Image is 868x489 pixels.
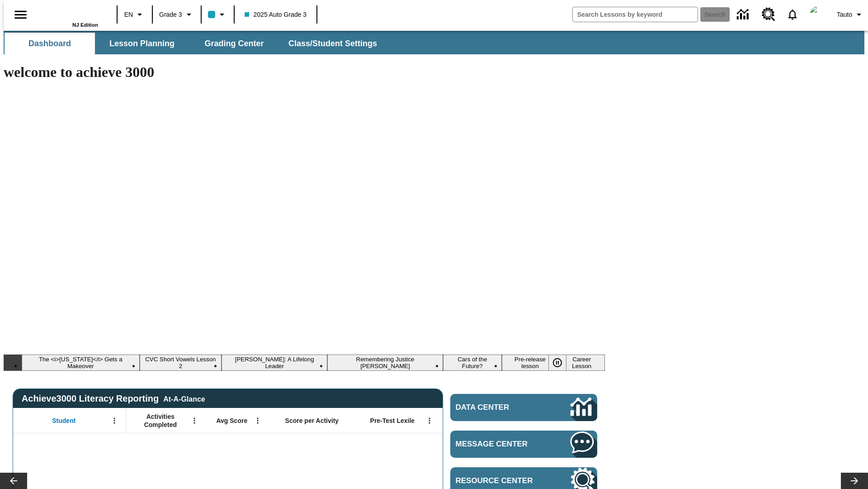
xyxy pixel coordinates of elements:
[450,394,597,421] a: Data Center
[216,417,247,425] span: Avg Score
[423,414,436,427] button: Open Menu
[4,64,605,81] h1: welcome to achieve 3000
[131,412,190,429] span: Activities Completed
[450,431,597,458] a: Message Center
[159,10,182,19] span: Grade 3
[72,22,98,28] span: NJ Edition
[22,355,140,371] button: Slide 1 The <i>Missouri</i> Gets a Makeover
[5,33,95,54] button: Dashboard
[7,1,34,28] button: Open side menu
[108,414,121,427] button: Open Menu
[124,10,133,19] span: EN
[288,38,377,49] span: Class/Student Settings
[156,6,198,23] button: Grade: Grade 3, Select a grade
[456,440,543,449] span: Message Center
[573,7,698,22] input: search field
[28,38,71,49] span: Dashboard
[97,33,187,54] button: Lesson Planning
[204,38,264,49] span: Grading Center
[188,414,201,427] button: Open Menu
[251,414,264,427] button: Open Menu
[559,355,605,371] button: Slide 7 Career Lesson
[756,2,781,27] a: Resource Center, Will open in new tab
[52,417,75,425] span: Student
[22,393,205,404] span: Achieve3000 Literacy Reporting
[327,355,443,371] button: Slide 4 Remembering Justice O'Connor
[245,10,307,19] span: 2025 Auto Grade 3
[140,355,222,371] button: Slide 2 CVC Short Vowels Lesson 2
[39,4,98,22] a: Home
[222,355,327,371] button: Slide 3 Dianne Feinstein: A Lifelong Leader
[502,355,559,371] button: Slide 6 Pre-release lesson
[456,403,540,412] span: Data Center
[39,3,98,28] div: Home
[281,33,384,54] button: Class/Student Settings
[833,6,868,23] button: Profile/Settings
[548,355,566,371] button: Pause
[781,3,804,26] a: Notifications
[841,473,868,489] button: Lesson carousel, Next
[837,10,852,19] span: Tauto
[109,38,175,49] span: Lesson Planning
[804,3,833,26] button: Select a new avatar
[810,5,828,24] img: avatar image
[456,476,543,485] span: Resource Center
[4,31,864,54] div: SubNavbar
[731,2,756,27] a: Data Center
[285,417,339,425] span: Score per Activity
[189,33,279,54] button: Grading Center
[120,6,149,23] button: Language: EN, Select a language
[443,355,502,371] button: Slide 5 Cars of the Future?
[370,417,415,425] span: Pre-Test Lexile
[204,6,231,23] button: Class color is light blue. Change class color
[4,33,385,54] div: SubNavbar
[163,393,205,403] div: At-A-Glance
[548,355,576,371] div: Pause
